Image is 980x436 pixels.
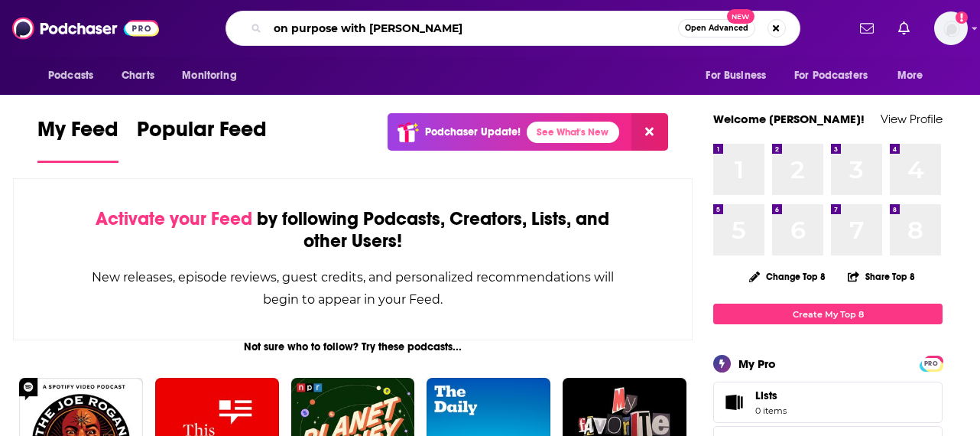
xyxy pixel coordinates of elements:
span: More [897,65,923,86]
div: Search podcasts, credits, & more... [226,11,800,46]
span: Monitoring [182,65,236,86]
button: open menu [887,61,943,90]
div: Not sure who to follow? Try these podcasts... [13,340,693,353]
span: For Business [706,65,766,86]
button: Show profile menu [934,11,968,45]
a: View Profile [881,112,943,126]
button: open menu [37,61,113,90]
input: Search podcasts, credits, & more... [268,16,678,41]
span: Lists [755,389,787,402]
img: Podchaser - Follow, Share and Rate Podcasts [12,14,159,43]
a: Lists [713,382,943,423]
button: open menu [171,61,256,90]
button: open menu [695,61,785,90]
span: Popular Feed [137,116,267,151]
a: Welcome [PERSON_NAME]! [713,112,865,126]
a: Show notifications dropdown [854,15,880,41]
a: Show notifications dropdown [892,15,916,41]
svg: Add a profile image [956,11,968,24]
button: open menu [784,61,890,90]
span: Open Advanced [685,24,748,32]
span: For Podcasters [794,65,868,86]
span: Podcasts [48,65,93,86]
span: PRO [922,358,940,369]
img: User Profile [934,11,968,45]
span: 0 items [755,405,787,416]
a: Create My Top 8 [713,304,943,324]
a: Charts [112,61,164,90]
div: by following Podcasts, Creators, Lists, and other Users! [90,208,615,252]
a: Popular Feed [137,116,267,163]
button: Open AdvancedNew [678,19,755,37]
span: Logged in as kkade [934,11,968,45]
div: My Pro [738,356,776,371]
a: See What's New [527,122,619,143]
a: PRO [922,357,940,369]
span: Activate your Feed [96,207,252,230]
button: Share Top 8 [847,262,916,291]
span: Charts [122,65,154,86]
div: New releases, episode reviews, guest credits, and personalized recommendations will begin to appe... [90,266,615,311]
button: Change Top 8 [740,267,835,286]
span: Lists [719,392,749,413]
p: Podchaser Update! [425,125,521,138]
span: My Feed [37,116,118,151]
a: My Feed [37,116,118,163]
span: New [727,9,754,24]
span: Lists [755,389,777,402]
